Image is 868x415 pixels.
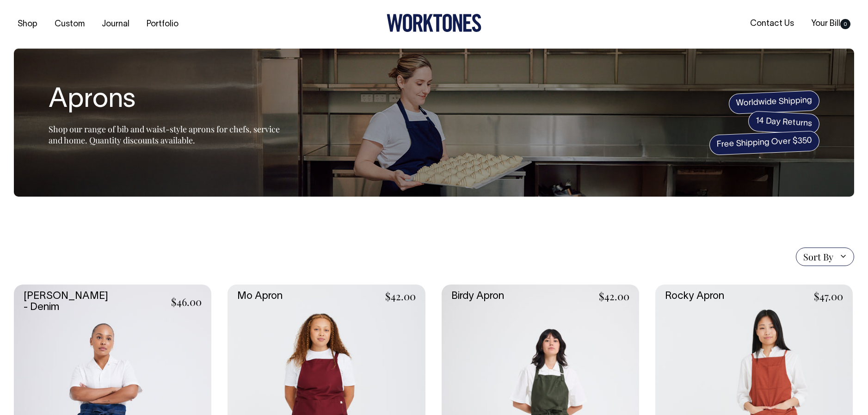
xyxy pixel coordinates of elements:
[98,17,133,32] a: Journal
[746,16,798,31] a: Contact Us
[748,111,820,135] span: 14 Day Returns
[803,251,833,262] span: Sort By
[51,17,88,32] a: Custom
[49,86,280,115] h1: Aprons
[143,17,182,32] a: Portfolio
[840,19,850,29] span: 0
[49,124,280,146] span: Shop our range of bib and waist-style aprons for chefs, service and home. Quantity discounts avai...
[807,16,854,31] a: Your Bill0
[728,90,820,114] span: Worldwide Shipping
[709,130,820,155] span: Free Shipping Over $350
[14,17,41,32] a: Shop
